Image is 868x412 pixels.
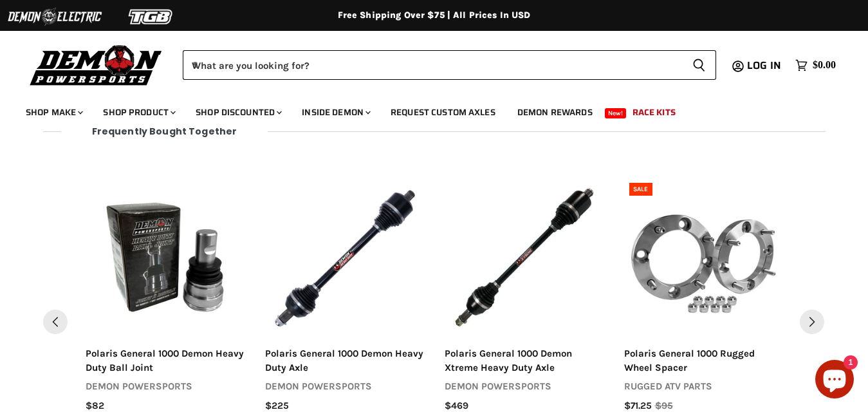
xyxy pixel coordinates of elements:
[623,99,685,126] a: Race Kits
[624,347,783,375] div: polaris general 1000 rugged wheel spacer
[26,42,167,88] img: Demon Powersports
[381,99,505,126] a: Request Custom Axles
[624,380,783,393] div: rugged atv parts
[605,108,627,118] span: New!
[292,99,378,126] a: Inside Demon
[682,50,716,80] button: Search
[6,5,103,29] img: Demon Electric Logo 2
[265,178,424,337] a: Polaris General 1000 Demon Heavy Duty AxlePolaris General 1000 Demon Heavy Duty AxleSelect options
[183,50,682,80] input: When autocomplete results are available use up and down arrows to review and enter to select
[624,178,783,337] a: Polaris General 1000 Rugged Wheel SpacerSelect options
[445,347,604,375] div: polaris general 1000 demon xtreme heavy duty axle
[624,178,783,337] img: Polaris General 1000 Rugged Wheel Spacer
[747,57,781,73] span: Log in
[86,347,245,375] div: polaris general 1000 demon heavy duty ball joint
[16,99,91,126] a: Shop Make
[103,5,199,29] img: TGB Logo 2
[265,347,424,375] div: polaris general 1000 demon heavy duty axle
[61,126,268,136] span: Frequently bought together
[633,185,648,193] span: SALE
[186,99,290,126] a: Shop Discounted
[86,380,245,393] div: demon powersports
[43,310,68,334] button: Pervious
[183,50,716,80] form: Product
[265,380,424,393] div: demon powersports
[86,178,245,337] a: Polaris General 1000 Demon Heavy Duty Ball JointPolaris General 1000 Demon Heavy Duty Ball JointS...
[741,60,789,71] a: Log in
[93,99,183,126] a: Shop Product
[811,360,858,402] inbox-online-store-chat: Shopify online store chat
[813,59,836,71] span: $0.00
[445,178,604,337] a: Polaris General 1000 Demon Xtreme Heavy Duty AxlePolaris General 1000 Demon Xtreme Heavy Duty Axl...
[789,56,842,75] a: $0.00
[16,94,833,126] ul: Main menu
[445,380,604,393] div: demon powersports
[800,310,824,334] button: Next
[508,99,602,126] a: Demon Rewards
